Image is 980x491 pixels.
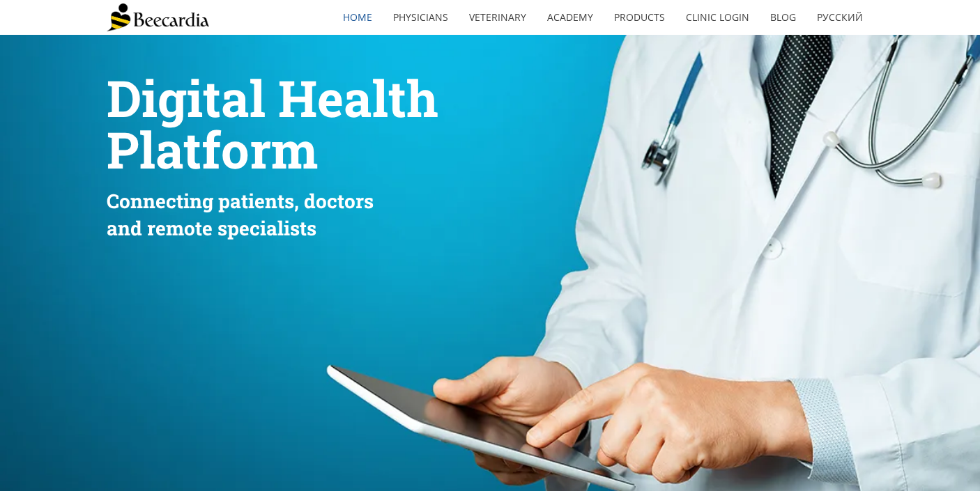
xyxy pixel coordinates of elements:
[107,65,438,131] span: Digital Health
[383,1,459,33] a: Physicians
[332,1,383,33] a: home
[806,1,873,33] a: Русский
[107,3,209,31] img: Beecardia
[604,1,675,33] a: Products
[459,1,537,33] a: Veterinary
[107,215,316,241] span: and remote specialists
[107,116,318,182] span: Platform
[107,188,374,214] span: Connecting patients, doctors
[760,1,806,33] a: Blog
[675,1,760,33] a: Clinic Login
[537,1,604,33] a: Academy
